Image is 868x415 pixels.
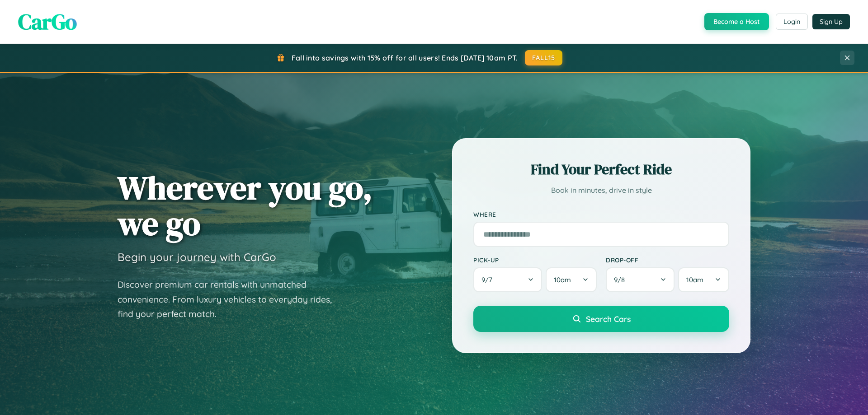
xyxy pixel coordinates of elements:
[776,14,808,30] button: Login
[118,277,344,322] p: Discover premium car rentals with unmatched convenience. From luxury vehicles to everyday rides, ...
[292,53,518,62] span: Fall into savings with 15% off for all users! Ends [DATE] 10am PT.
[473,210,729,218] label: Where
[586,314,631,324] span: Search Cars
[606,256,729,264] label: Drop-off
[118,250,276,264] h3: Begin your journey with CarGo
[812,14,850,29] button: Sign Up
[481,275,497,284] span: 9 / 7
[606,267,675,292] button: 9/8
[614,275,629,284] span: 9 / 8
[473,267,542,292] button: 9/7
[473,306,729,332] button: Search Cars
[18,7,77,37] span: CarGo
[473,256,597,264] label: Pick-up
[686,275,703,284] span: 10am
[525,50,563,65] button: FALL15
[704,13,769,30] button: Become a Host
[473,184,729,197] p: Book in minutes, drive in style
[678,267,729,292] button: 10am
[473,159,729,179] h2: Find Your Perfect Ride
[554,275,571,284] span: 10am
[118,170,373,241] h1: Wherever you go, we go
[546,267,597,292] button: 10am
